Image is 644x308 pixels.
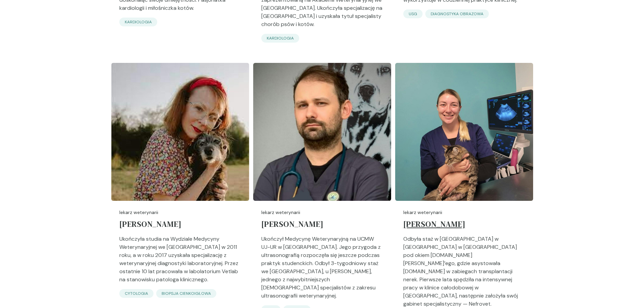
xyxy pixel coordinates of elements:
[162,290,211,297] p: biopsja cienkoigłowa
[267,35,294,41] p: kardiologia
[125,19,152,25] p: Kardiologia
[261,216,383,235] a: [PERSON_NAME]
[431,11,483,17] p: diagnostyka obrazowa
[261,235,383,305] p: Ukończył Medycynę Weterynaryjną na UCMW UJ-UR w [GEOGRAPHIC_DATA]. Jego przygoda z ultrasonografi...
[119,235,241,289] p: Ukończyła studia na Wydziale Medycyny Weterynaryjnej we [GEOGRAPHIC_DATA] w 2011 roku, a w roku 2...
[119,216,241,235] a: [PERSON_NAME]
[409,11,417,17] p: USG
[261,209,383,216] p: lekarz weterynarii
[403,209,525,216] p: lekarz weterynarii
[125,290,148,297] p: cytologia
[119,209,241,216] p: lekarz weterynarii
[403,216,525,235] a: [PERSON_NAME]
